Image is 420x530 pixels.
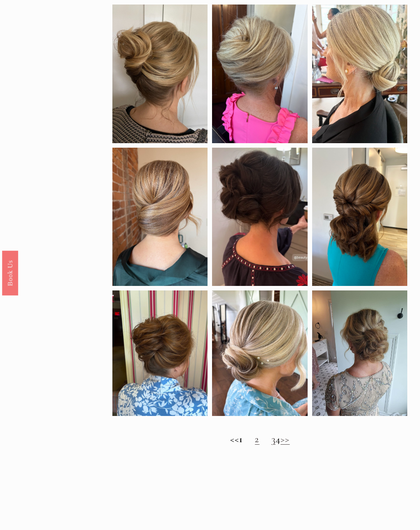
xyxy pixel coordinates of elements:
[255,433,259,445] a: 2
[2,251,18,295] a: Book Us
[112,434,407,445] h2: << 4
[272,433,276,445] a: 3
[239,433,243,445] strong: 1
[281,433,290,445] a: >>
